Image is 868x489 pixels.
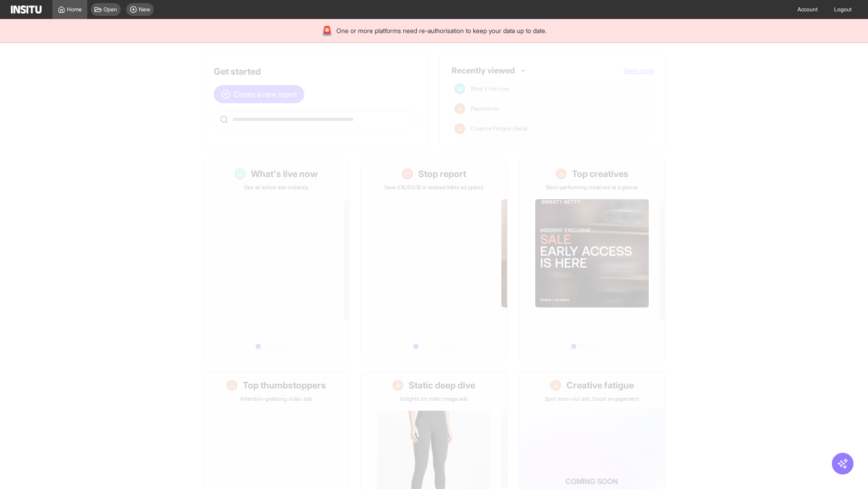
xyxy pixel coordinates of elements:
span: One or more platforms need re-authorisation to keep your data up to date. [336,26,547,35]
img: Logo [11,5,42,14]
div: 🚨 [321,24,333,37]
span: Home [67,6,82,13]
span: Open [104,6,117,13]
span: New [139,6,150,13]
